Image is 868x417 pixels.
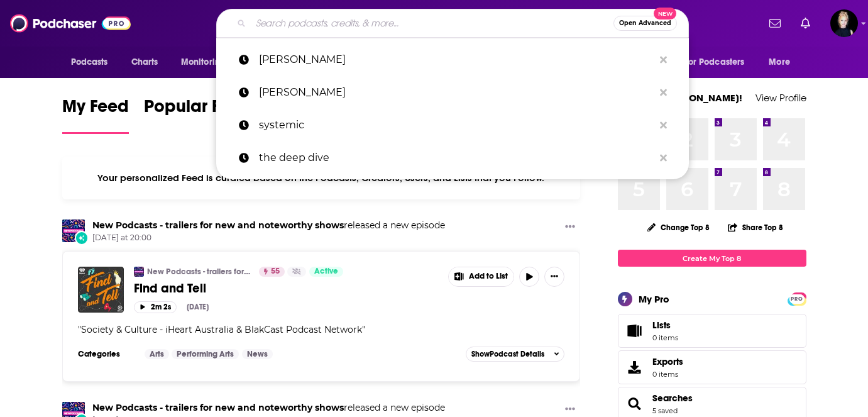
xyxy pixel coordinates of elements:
[544,267,564,287] button: Show More Button
[92,220,445,231] h3: released a new episode
[181,53,226,71] span: Monitoring
[830,9,858,37] img: User Profile
[92,220,344,231] a: New Podcasts - trailers for new and noteworthy shows
[145,349,169,359] a: Arts
[652,356,683,367] span: Exports
[727,215,784,240] button: Share Top 8
[144,96,251,134] a: Popular Feed
[684,53,745,71] span: For Podcasters
[796,13,815,34] a: Show notifications dropdown
[92,402,344,413] a: New Podcasts - trailers for new and noteworthy shows
[134,267,144,277] img: New Podcasts - trailers for new and noteworthy shows
[309,267,343,277] a: Active
[755,92,806,104] a: View Profile
[144,96,251,125] span: Popular Feed
[259,109,654,142] p: systemic
[216,142,689,174] a: the deep dive
[640,220,718,235] button: Change Top 8
[216,109,689,142] a: systemic
[81,324,362,335] span: Society & Culture - iHeart Australia & BlakCast Podcast Network
[652,320,671,331] span: Lists
[618,314,806,348] a: Lists
[131,53,158,71] span: Charts
[622,322,647,340] span: Lists
[71,53,108,71] span: Podcasts
[75,231,89,245] div: New Episode
[466,347,565,362] button: ShowPodcast Details
[216,76,689,109] a: [PERSON_NAME]
[78,324,365,335] span: " "
[78,349,135,359] h3: Categories
[147,267,251,277] a: New Podcasts - trailers for new and noteworthy shows
[760,50,806,74] button: open menu
[134,281,206,296] span: Find and Tell
[613,16,677,31] button: Open AdvancedNew
[652,333,678,342] span: 0 items
[242,349,273,359] a: News
[619,20,671,26] span: Open Advanced
[271,265,280,278] span: 55
[62,157,581,199] div: Your personalized Feed is curated based on the Podcasts, Creators, Users, and Lists that you Follow.
[134,281,439,296] a: Find and Tell
[92,233,445,243] span: [DATE] at 20:00
[62,96,129,134] a: My Feed
[172,50,242,74] button: open menu
[449,267,514,286] button: Show More Button
[622,359,647,376] span: Exports
[769,53,790,71] span: More
[259,43,654,76] p: bethany brookshire
[622,395,647,413] a: Searches
[62,50,124,74] button: open menu
[830,9,858,37] button: Show profile menu
[134,301,177,313] button: 2m 2s
[618,250,806,267] a: Create My Top 8
[314,265,338,278] span: Active
[789,294,805,303] a: PRO
[652,406,678,415] a: 5 saved
[652,370,683,379] span: 0 items
[560,220,580,235] button: Show More Button
[62,96,129,125] span: My Feed
[259,76,654,109] p: dan kimbrough
[676,50,763,74] button: open menu
[259,267,285,277] a: 55
[639,293,669,305] div: My Pro
[652,320,678,331] span: Lists
[78,267,124,313] img: Find and Tell
[654,8,676,19] span: New
[830,9,858,37] span: Logged in as Passell
[10,11,131,35] img: Podchaser - Follow, Share and Rate Podcasts
[62,220,85,242] img: New Podcasts - trailers for new and noteworthy shows
[618,350,806,384] a: Exports
[172,349,239,359] a: Performing Arts
[652,392,693,404] a: Searches
[251,13,613,33] input: Search podcasts, credits, & more...
[471,350,544,359] span: Show Podcast Details
[764,13,786,34] a: Show notifications dropdown
[92,402,445,414] h3: released a new episode
[259,142,654,174] p: the deep dive
[216,9,689,38] div: Search podcasts, credits, & more...
[789,294,805,304] span: PRO
[187,303,209,311] div: [DATE]
[216,43,689,76] a: [PERSON_NAME]
[469,272,508,281] span: Add to List
[123,50,166,74] a: Charts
